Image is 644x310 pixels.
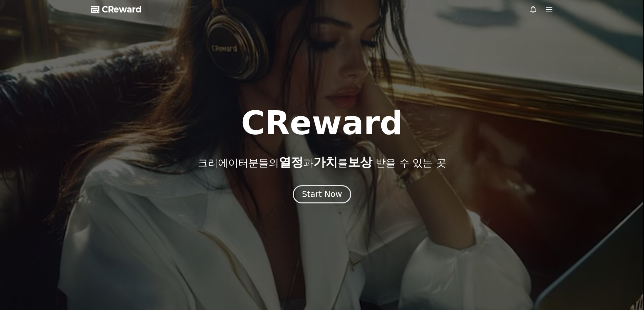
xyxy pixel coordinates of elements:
span: 열정 [279,155,303,169]
span: 가치 [313,155,338,169]
button: Start Now [293,185,351,203]
h1: CReward [241,107,403,139]
span: 보상 [348,155,372,169]
a: CReward [91,4,142,15]
a: Start Now [293,192,351,198]
p: 크리에이터분들의 과 를 받을 수 있는 곳 [198,156,446,169]
span: CReward [102,4,142,15]
div: Start Now [302,189,342,200]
